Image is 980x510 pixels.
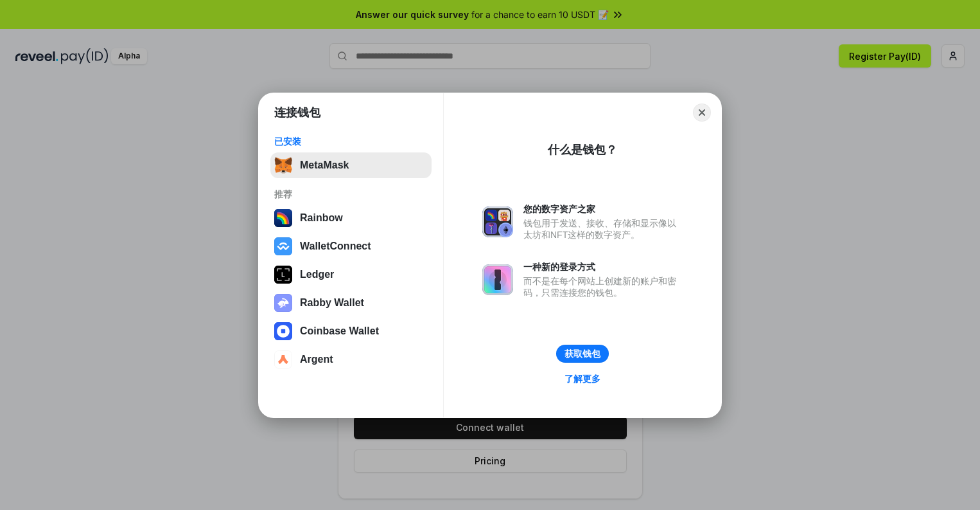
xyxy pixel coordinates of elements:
div: 推荐 [274,188,428,200]
button: Argent [270,347,432,372]
button: Coinbase Wallet [270,318,432,344]
div: 一种新的登录方式 [523,261,683,273]
div: 了解更多 [564,373,600,385]
button: MetaMask [270,152,432,178]
div: Coinbase Wallet [300,325,379,337]
div: 您的数字资产之家 [523,203,683,215]
div: 钱包用于发送、接收、存储和显示像以太坊和NFT这样的数字资产。 [523,217,683,241]
button: Ledger [270,262,432,287]
div: Ledger [300,269,334,280]
img: svg+xml,%3Csvg%20xmlns%3D%22http%3A%2F%2Fwww.w3.org%2F2000%2Fsvg%22%20fill%3D%22none%22%20viewBox... [274,294,292,312]
button: Rainbow [270,205,432,231]
button: 获取钱包 [556,345,609,363]
div: WalletConnect [300,241,371,252]
a: 了解更多 [557,370,608,387]
img: svg+xml,%3Csvg%20width%3D%2228%22%20height%3D%2228%22%20viewBox%3D%220%200%2028%2028%22%20fill%3D... [274,237,292,255]
h1: 连接钱包 [274,105,320,120]
img: svg+xml,%3Csvg%20xmlns%3D%22http%3A%2F%2Fwww.w3.org%2F2000%2Fsvg%22%20fill%3D%22none%22%20viewBox... [482,206,513,237]
div: 什么是钱包？ [548,142,617,158]
button: Close [693,104,711,122]
div: Rainbow [300,212,343,224]
img: svg+xml,%3Csvg%20xmlns%3D%22http%3A%2F%2Fwww.w3.org%2F2000%2Fsvg%22%20fill%3D%22none%22%20viewBox... [482,264,513,295]
img: svg+xml,%3Csvg%20width%3D%22120%22%20height%3D%22120%22%20viewBox%3D%220%200%20120%20120%22%20fil... [274,209,292,227]
button: Rabby Wallet [270,290,432,316]
img: svg+xml,%3Csvg%20width%3D%2228%22%20height%3D%2228%22%20viewBox%3D%220%200%2028%2028%22%20fill%3D... [274,351,292,369]
img: svg+xml,%3Csvg%20fill%3D%22none%22%20height%3D%2233%22%20viewBox%3D%220%200%2035%2033%22%20width%... [274,156,292,174]
div: Rabby Wallet [300,297,364,309]
button: WalletConnect [270,233,432,259]
div: 已安装 [274,136,428,147]
div: 获取钱包 [564,348,600,360]
div: Argent [300,354,333,365]
div: 而不是在每个网站上创建新的账户和密码，只需连接您的钱包。 [523,275,683,298]
img: svg+xml,%3Csvg%20width%3D%2228%22%20height%3D%2228%22%20viewBox%3D%220%200%2028%2028%22%20fill%3D... [274,322,292,340]
img: svg+xml,%3Csvg%20xmlns%3D%22http%3A%2F%2Fwww.w3.org%2F2000%2Fsvg%22%20width%3D%2228%22%20height%3... [274,266,292,284]
div: MetaMask [300,159,349,171]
